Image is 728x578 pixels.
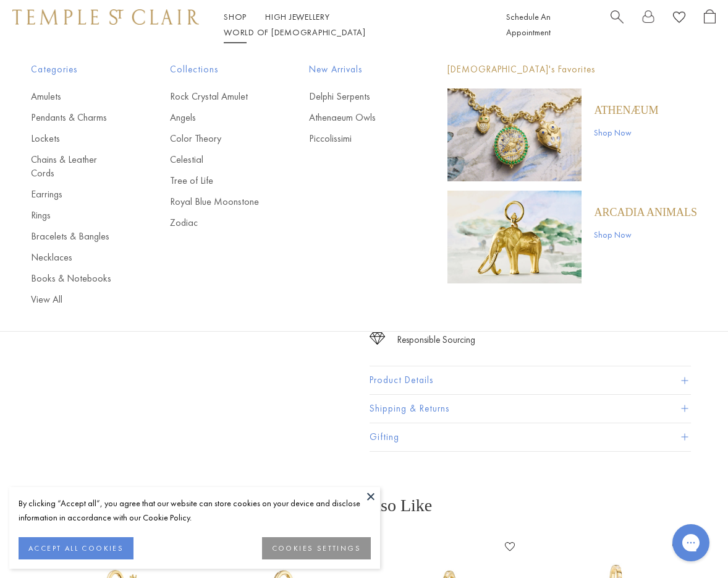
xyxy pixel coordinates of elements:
[397,332,475,348] div: Responsible Sourcing
[31,272,121,285] a: Books & Notebooks
[265,11,330,22] a: High JewelleryHigh Jewellery
[170,153,260,166] a: Celestial
[170,174,260,188] a: Tree of Life
[31,111,121,124] a: Pendants & Charms
[594,103,658,117] a: Athenæum
[31,90,121,103] a: Amulets
[31,153,121,180] a: Chains & Leather Cords
[594,205,697,219] a: ARCADIA ANIMALS
[31,251,121,264] a: Necklaces
[224,11,247,22] a: ShopShop
[309,90,399,103] a: Delphi Serpents
[31,209,121,222] a: Rings
[31,230,121,243] a: Bracelets & Bangles
[31,62,121,77] span: Categories
[12,9,199,24] img: Temple St. Clair
[594,228,697,241] a: Shop Now
[704,9,716,40] a: Open Shopping Bag
[370,423,691,451] button: Gifting
[19,537,133,559] button: ACCEPT ALL COOKIES
[506,11,551,38] a: Schedule An Appointment
[370,332,385,345] img: icon_sourcing.svg
[170,111,260,124] a: Angels
[170,132,260,145] a: Color Theory
[170,62,260,77] span: Collections
[309,111,399,124] a: Athenaeum Owls
[31,293,121,306] a: View All
[31,188,121,201] a: Earrings
[447,62,697,77] p: [DEMOGRAPHIC_DATA]'s Favorites
[370,367,691,395] button: Product Details
[594,126,658,139] a: Shop Now
[666,520,716,566] iframe: Gorgias live chat messenger
[170,90,260,103] a: Rock Crystal Amulet
[611,9,624,40] a: Search
[170,216,260,230] a: Zodiac
[170,195,260,209] a: Royal Blue Moonstone
[262,537,371,559] button: COOKIES SETTINGS
[309,132,399,145] a: Piccolissimi
[673,9,685,28] a: View Wishlist
[19,496,371,525] div: By clicking “Accept all”, you agree that our website can store cookies on your device and disclos...
[224,9,478,40] nav: Main navigation
[370,395,691,423] button: Shipping & Returns
[224,27,365,38] a: World of [DEMOGRAPHIC_DATA]World of [DEMOGRAPHIC_DATA]
[309,62,399,77] span: New Arrivals
[31,132,121,145] a: Lockets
